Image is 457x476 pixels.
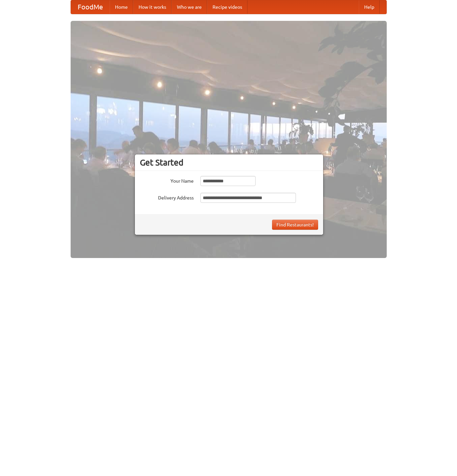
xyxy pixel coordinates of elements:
a: FoodMe [71,0,110,14]
a: Help [359,0,380,14]
h3: Get Started [140,157,318,168]
a: Recipe videos [207,0,247,14]
a: How it works [133,0,172,14]
a: Who we are [172,0,207,14]
label: Your Name [140,176,194,184]
button: Find Restaurants! [272,220,318,230]
label: Delivery Address [140,193,194,201]
a: Home [110,0,133,14]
